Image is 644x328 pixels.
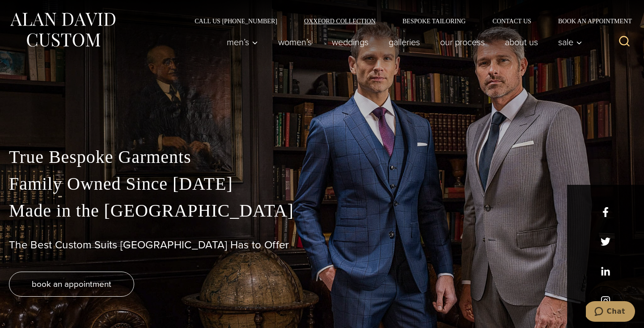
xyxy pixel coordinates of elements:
[430,33,495,51] a: Our Process
[586,301,635,324] iframe: Opens a widget where you can chat to one of our agents
[268,33,322,51] a: Women’s
[181,18,291,24] a: Call Us [PHONE_NUMBER]
[291,18,389,24] a: Oxxford Collection
[217,33,587,51] nav: Primary Navigation
[9,144,635,224] p: True Bespoke Garments Family Owned Since [DATE] Made in the [GEOGRAPHIC_DATA]
[9,239,635,251] h1: The Best Custom Suits [GEOGRAPHIC_DATA] Has to Offer
[389,18,479,24] a: Bespoke Tailoring
[479,18,545,24] a: Contact Us
[548,33,587,51] button: Sale sub menu toggle
[9,272,134,297] a: book an appointment
[614,31,635,53] button: View Search Form
[217,33,268,51] button: Child menu of Men’s
[379,33,430,51] a: Galleries
[495,33,548,51] a: About Us
[9,10,116,50] img: Alan David Custom
[545,18,635,24] a: Book an Appointment
[322,33,379,51] a: weddings
[181,18,635,24] nav: Secondary Navigation
[32,277,111,290] span: book an appointment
